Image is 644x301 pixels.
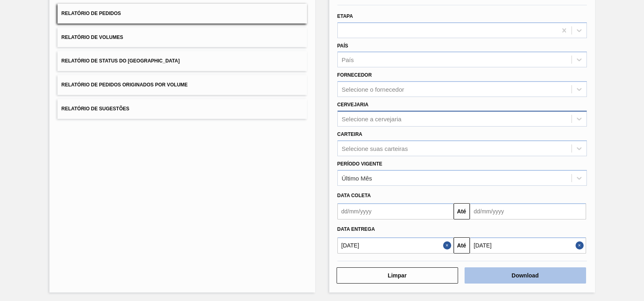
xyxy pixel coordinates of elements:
[342,115,402,122] div: Selecione a cervejaria
[342,174,372,181] div: Último Mês
[454,203,470,219] button: Até
[337,237,454,254] input: dd/mm/yyyy
[62,82,188,88] span: Relatório de Pedidos Originados por Volume
[337,226,375,232] span: Data entrega
[576,237,586,254] button: Close
[58,28,307,47] button: Relatório de Volumes
[337,13,353,19] label: Etapa
[58,51,307,71] button: Relatório de Status do [GEOGRAPHIC_DATA]
[62,11,121,16] span: Relatório de Pedidos
[465,267,586,284] button: Download
[337,72,372,78] label: Fornecedor
[337,102,369,107] label: Cervejaria
[470,237,586,254] input: dd/mm/yyyy
[58,99,307,119] button: Relatório de Sugestões
[337,43,348,49] label: País
[62,106,130,112] span: Relatório de Sugestões
[470,203,586,219] input: dd/mm/yyyy
[342,56,354,63] div: País
[342,145,408,152] div: Selecione suas carteiras
[337,267,458,284] button: Limpar
[337,193,371,198] span: Data coleta
[342,86,404,93] div: Selecione o fornecedor
[337,161,382,167] label: Período Vigente
[62,58,180,64] span: Relatório de Status do [GEOGRAPHIC_DATA]
[58,75,307,95] button: Relatório de Pedidos Originados por Volume
[443,237,454,254] button: Close
[337,203,454,219] input: dd/mm/yyyy
[337,131,363,137] label: Carteira
[58,4,307,24] button: Relatório de Pedidos
[454,237,470,254] button: Até
[62,34,123,40] span: Relatório de Volumes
